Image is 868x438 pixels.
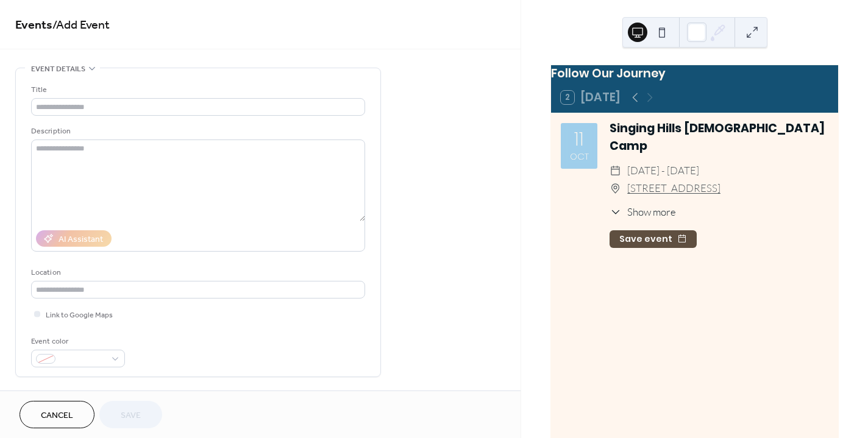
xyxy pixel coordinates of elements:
[15,13,52,37] a: Events
[31,125,363,138] div: Description
[574,130,584,149] div: 11
[41,409,73,422] span: Cancel
[610,230,697,249] button: Save event
[627,180,720,197] a: [STREET_ADDRESS]
[570,152,589,161] div: Oct
[31,266,363,279] div: Location
[31,335,123,348] div: Event color
[610,162,621,180] div: ​
[551,65,838,83] div: Follow Our Journey
[610,120,828,155] div: Singing Hills [DEMOGRAPHIC_DATA] Camp
[31,63,85,76] span: Event details
[627,162,699,180] span: [DATE] - [DATE]
[610,204,621,219] div: ​
[610,204,676,219] button: ​Show more
[627,204,676,219] span: Show more
[31,83,363,96] div: Title
[52,13,110,37] span: / Add Event
[20,401,94,428] button: Cancel
[46,309,113,322] span: Link to Google Maps
[610,180,621,197] div: ​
